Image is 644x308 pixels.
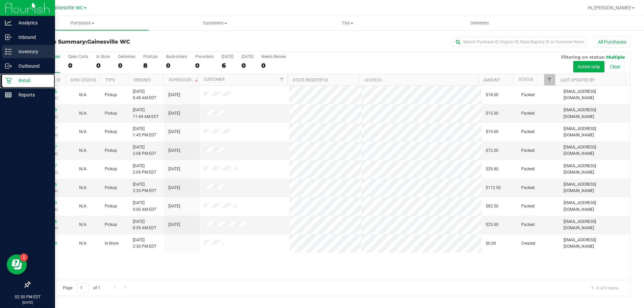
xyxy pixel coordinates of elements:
[563,181,626,194] span: [EMAIL_ADDRESS][DOMAIN_NAME]
[486,185,501,191] span: $112.50
[68,54,88,59] div: Open Carts
[166,54,187,59] div: Back-orders
[168,166,180,172] span: [DATE]
[38,241,57,246] a: 11813820
[5,91,12,98] inline-svg: Reports
[79,167,87,171] span: Not Applicable
[79,203,87,209] button: N/A
[12,91,52,99] p: Reports
[241,62,253,69] div: 0
[195,62,214,69] div: 0
[79,129,87,135] button: N/A
[261,62,286,69] div: 0
[79,166,87,172] button: N/A
[168,92,180,98] span: [DATE]
[38,182,57,187] a: 11813746
[133,88,156,101] span: [DATE] 8:48 AM EDT
[521,110,535,117] span: Packed
[105,78,115,82] a: Type
[606,54,625,60] span: Multiple
[462,20,498,26] span: Deliveries
[486,147,498,154] span: $72.00
[12,76,52,84] p: Retail
[79,93,87,97] span: Not Applicable
[486,129,498,135] span: $19.00
[486,166,498,172] span: $29.40
[563,163,626,176] span: [EMAIL_ADDRESS][DOMAIN_NAME]
[87,39,130,45] span: Gainesville WC
[521,166,535,172] span: Packed
[30,39,230,45] h3: Purchase Summary:
[261,54,286,59] div: Needs Review
[79,204,87,208] span: Not Applicable
[605,61,625,72] button: Clear
[38,219,57,224] a: 11811436
[3,294,52,300] p: 02:30 PM EDT
[96,54,110,59] div: In Store
[521,147,535,154] span: Packed
[563,107,626,120] span: [EMAIL_ADDRESS][DOMAIN_NAME]
[79,240,87,247] button: N/A
[453,37,587,47] input: Search Purchase ID, Original ID, State Registry ID or Customer Name...
[96,62,110,69] div: 0
[5,19,12,26] inline-svg: Analytics
[563,88,626,101] span: [EMAIL_ADDRESS][DOMAIN_NAME]
[544,74,555,85] a: Filter
[79,147,87,154] button: N/A
[16,16,149,30] a: Purchases
[133,107,159,120] span: [DATE] 11:44 AM EDT
[12,19,52,27] p: Analytics
[68,62,88,69] div: 0
[168,222,180,228] span: [DATE]
[486,92,498,98] span: $18.00
[79,129,87,134] span: Not Applicable
[133,237,156,250] span: [DATE] 2:30 PM EDT
[57,283,106,293] span: Page of 1
[573,61,604,72] button: Active only
[561,54,605,60] span: Filtering on status:
[79,222,87,227] span: Not Applicable
[521,185,535,191] span: Packed
[521,129,535,135] span: Packed
[133,163,156,176] span: [DATE] 2:09 PM EDT
[586,283,624,293] span: 1 - 9 of 9 items
[5,34,12,41] inline-svg: Inbound
[105,166,117,172] span: Pickup
[486,240,496,247] span: $0.00
[79,148,87,153] span: Not Applicable
[105,129,117,135] span: Pickup
[414,16,546,30] a: Deliveries
[560,78,594,82] a: Last Updated By
[105,240,118,247] span: In-Store
[105,92,117,98] span: Pickup
[168,203,180,209] span: [DATE]
[133,144,156,157] span: [DATE] 2:08 PM EDT
[241,54,253,59] div: [DATE]
[563,200,626,212] span: [EMAIL_ADDRESS][DOMAIN_NAME]
[133,200,156,212] span: [DATE] 9:00 AM EDT
[38,126,57,131] a: 11813507
[79,185,87,190] span: Not Applicable
[38,200,57,205] a: 11811250
[105,203,117,209] span: Pickup
[133,219,156,231] span: [DATE] 8:59 AM EDT
[118,54,135,59] div: Deliveries
[38,108,57,112] a: 11812769
[563,237,626,250] span: [EMAIL_ADDRESS][DOMAIN_NAME]
[79,185,87,191] button: N/A
[588,5,631,10] span: Hi, [PERSON_NAME]!
[168,129,180,135] span: [DATE]
[521,222,535,228] span: Packed
[195,54,214,59] div: Pre-orders
[38,145,57,149] a: 11813657
[594,36,631,48] button: All Purchases
[563,126,626,138] span: [EMAIL_ADDRESS][DOMAIN_NAME]
[38,89,57,94] a: 11811806
[281,20,413,26] span: Tills
[105,222,117,228] span: Pickup
[204,77,224,82] a: Customer
[149,20,281,26] span: Customers
[79,222,87,228] button: N/A
[79,111,87,116] span: Not Applicable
